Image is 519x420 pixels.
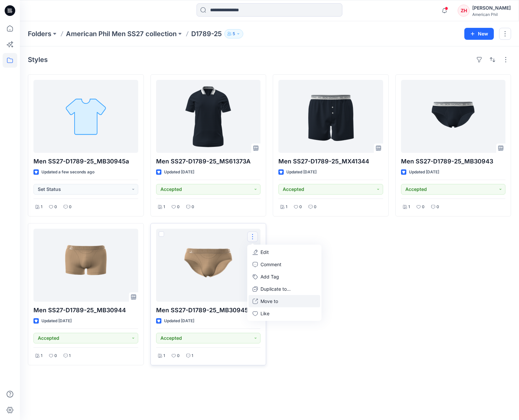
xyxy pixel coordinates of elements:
p: 1 [286,204,287,210]
p: 0 [177,204,180,210]
p: 0 [299,204,302,210]
p: Updated [DATE] [286,169,317,176]
a: American Phil Men SS27 collection [66,29,177,38]
p: Duplicate to... [260,285,291,292]
p: Men SS27-D1789-25_MB30944 [33,306,138,315]
p: 0 [192,204,194,210]
p: 1 [408,204,410,210]
p: 1 [192,352,193,359]
div: American Phil [472,12,511,17]
p: 0 [69,204,72,210]
a: Men SS27-D1789-25_MB30945a [33,80,138,153]
button: 5 [224,29,243,38]
p: Move to [260,298,278,305]
p: Updated [DATE] [164,318,194,325]
p: 0 [314,204,317,210]
p: 1 [163,352,165,359]
a: Edit [249,246,320,258]
p: 1 [163,204,165,210]
a: Men SS27-D1789-25_MX41344 [278,80,383,153]
p: 1 [69,352,71,359]
p: 0 [436,204,439,210]
a: Folders [28,29,51,38]
p: Updated a few seconds ago [41,169,94,176]
div: ZH [458,5,470,17]
button: New [464,28,494,40]
a: Men SS27-D1789-25_MB30945 [156,229,261,302]
p: Men SS27-D1789-25_MB30943 [401,157,506,166]
a: Men SS27-D1789-25_MB30943 [401,80,506,153]
p: Updated [DATE] [41,318,72,325]
p: 0 [177,352,180,359]
button: Add Tag [249,270,320,283]
p: Edit [260,249,269,256]
p: Like [260,310,269,317]
p: Men SS27-D1789-25_MX41344 [278,157,383,166]
p: Men SS27-D1789-25_MS61373A [156,157,261,166]
p: 0 [54,352,57,359]
p: Men SS27-D1789-25_MB30945a [33,157,138,166]
h4: Styles [28,56,48,64]
a: Men SS27-D1789-25_MS61373A [156,80,261,153]
p: 1 [41,204,42,210]
p: 5 [233,30,235,37]
p: 0 [422,204,425,210]
p: Updated [DATE] [164,169,194,176]
p: 0 [54,204,57,210]
p: Updated [DATE] [409,169,439,176]
a: Men SS27-D1789-25_MB30944 [33,229,138,302]
p: 1 [41,352,42,359]
div: [PERSON_NAME] [472,4,511,12]
p: D1789-25 [191,29,222,38]
p: Men SS27-D1789-25_MB30945 [156,306,261,315]
p: Comment [260,261,281,268]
